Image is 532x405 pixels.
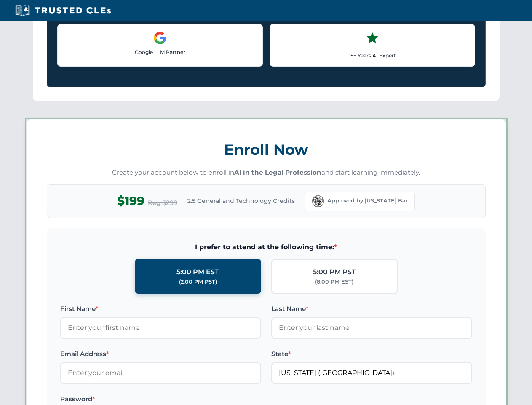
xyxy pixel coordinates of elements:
span: $199 [117,192,144,211]
strong: AI in the Legal Profession [234,168,321,176]
p: Create your account below to enroll in and start learning immediately. [47,168,486,178]
label: State [271,349,472,359]
span: Reg $299 [148,198,177,208]
input: Enter your first name [60,317,261,338]
div: (2:00 PM PST) [179,278,217,286]
span: 2.5 General and Technology Credits [187,196,295,205]
div: 5:00 PM PST [313,267,356,278]
label: Password [60,394,261,404]
label: First Name [60,304,261,314]
div: 5:00 PM EST [176,267,219,278]
input: Enter your email [60,362,261,383]
span: Approved by [US_STATE] Bar [327,197,408,205]
input: Florida (FL) [271,362,472,383]
img: Florida Bar [312,195,324,207]
span: I prefer to attend at the following time: [60,242,472,253]
img: Trusted CLEs [13,4,113,17]
p: 15+ Years AI Expert [277,51,468,59]
label: Last Name [271,304,472,314]
h3: Enroll Now [47,136,486,163]
img: Google [153,31,167,45]
p: Google LLM Partner [64,48,256,56]
label: Email Address [60,349,261,359]
input: Enter your last name [271,317,472,338]
div: (8:00 PM EST) [315,278,353,286]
